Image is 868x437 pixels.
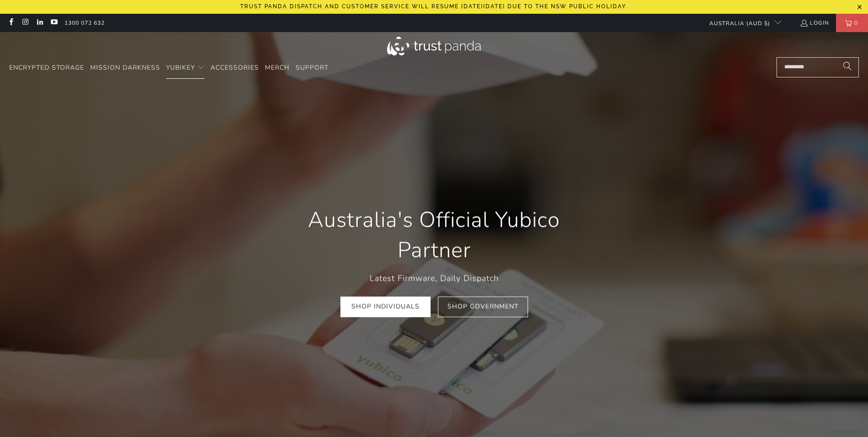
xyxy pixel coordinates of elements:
[387,37,481,55] img: Trust Panda Australia
[296,63,329,72] span: Support
[836,14,868,32] a: 0
[65,18,105,28] a: 1300 072 632
[210,57,259,79] a: Accessories
[283,272,585,285] p: Latest Firmware, Daily Dispatch
[9,63,84,72] span: Encrypted Storage
[50,19,58,27] a: Trust Panda Australia on YouTube
[283,205,585,265] h1: Australia's Official Yubico Partner
[340,297,431,317] a: Shop Individuals
[166,57,205,79] summary: YubiKey
[9,57,84,79] a: Encrypted Storage
[7,19,15,27] a: Trust Panda Australia on Facebook
[90,63,160,72] span: Mission Darkness
[166,63,195,72] span: YubiKey
[265,63,290,72] span: Merch
[265,57,290,79] a: Merch
[800,18,829,28] a: Login
[852,14,860,32] span: 0
[21,19,29,27] a: Trust Panda Australia on Instagram
[90,57,160,79] a: Mission Darkness
[836,57,859,77] button: Search
[9,57,329,79] nav: Translation missing: en.navigation.header.main_nav
[702,14,782,32] button: Australia (AUD $)
[240,3,628,10] p: Trust Panda dispatch and customer service will resume [DATE][DATE] due to the NSW public holiday.
[296,57,329,79] a: Support
[776,57,859,77] input: Search...
[210,63,259,72] span: Accessories
[831,400,861,430] iframe: Button to launch messaging window
[438,297,528,317] a: Shop Government
[36,19,43,27] a: Trust Panda Australia on LinkedIn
